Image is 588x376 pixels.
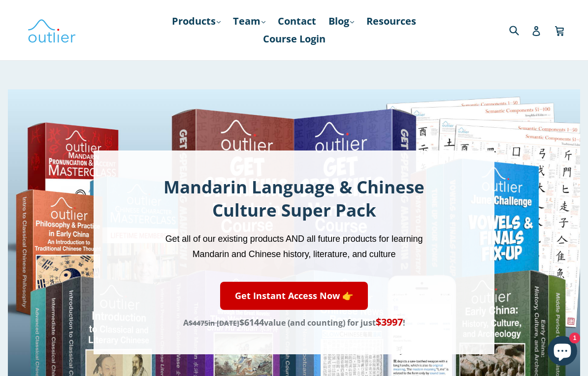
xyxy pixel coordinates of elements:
[228,12,270,30] a: Team
[27,16,76,44] img: Outlier Linguistics
[239,316,264,328] span: $6144
[324,12,359,30] a: Blog
[273,12,321,30] a: Contact
[545,336,580,368] inbox-online-store-chat: Shopify online store chat
[189,318,239,328] s: in [DATE]
[361,12,421,30] a: Resources
[220,282,368,310] a: Get Instant Access Now 👉
[189,318,208,328] span: $4475
[183,317,405,328] span: A value (and counting) for just !
[165,234,423,259] span: Get all of our existing products AND all future products for learning Mandarin and Chinese histor...
[258,30,330,48] a: Course Login
[376,315,403,329] span: $3997
[150,175,438,222] h1: Mandarin Language & Chinese Culture Super Pack
[507,20,534,40] input: Search
[167,12,226,30] a: Products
